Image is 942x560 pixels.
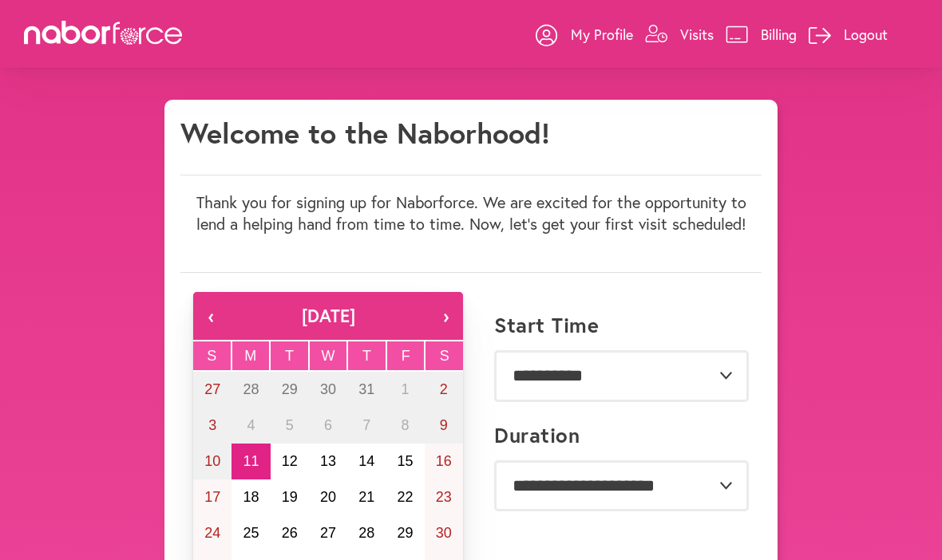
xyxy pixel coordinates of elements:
[386,479,424,515] button: August 22, 2025
[362,348,371,364] abbr: Thursday
[398,525,414,541] abbr: August 29, 2025
[425,444,463,479] button: August 16, 2025
[726,10,797,58] a: Billing
[193,479,232,515] button: August 17, 2025
[243,381,259,397] abbr: July 28, 2025
[402,417,410,433] abbr: August 8, 2025
[358,453,374,469] abbr: August 14, 2025
[347,408,386,444] button: August 7, 2025
[440,381,448,397] abbr: August 2, 2025
[232,372,270,408] button: July 28, 2025
[193,408,232,444] button: August 3, 2025
[204,381,220,397] abbr: July 27, 2025
[347,444,386,479] button: August 14, 2025
[207,348,216,364] abbr: Sunday
[320,381,336,397] abbr: July 30, 2025
[208,417,216,433] abbr: August 3, 2025
[425,372,463,408] button: August 2, 2025
[358,381,374,397] abbr: July 31, 2025
[398,453,414,469] abbr: August 15, 2025
[440,348,449,364] abbr: Saturday
[844,25,888,44] p: Logout
[204,525,220,541] abbr: August 24, 2025
[761,25,797,44] p: Billing
[232,408,270,444] button: August 4, 2025
[309,515,347,551] button: August 27, 2025
[402,381,410,397] abbr: August 1, 2025
[645,10,714,58] a: Visits
[428,292,463,340] button: ›
[271,479,309,515] button: August 19, 2025
[386,408,424,444] button: August 8, 2025
[309,444,347,479] button: August 13, 2025
[243,489,259,505] abbr: August 18, 2025
[271,444,309,479] button: August 12, 2025
[347,515,386,551] button: August 28, 2025
[680,25,714,44] p: Visits
[347,372,386,408] button: July 31, 2025
[180,191,762,235] p: Thank you for signing up for Naborforce. We are excited for the opportunity to lend a helping han...
[271,372,309,408] button: July 29, 2025
[322,348,335,364] abbr: Wednesday
[193,515,232,551] button: August 24, 2025
[193,292,228,340] button: ‹
[271,408,309,444] button: August 5, 2025
[809,10,888,58] a: Logout
[232,515,270,551] button: August 25, 2025
[243,453,259,469] abbr: August 11, 2025
[320,525,336,541] abbr: August 27, 2025
[536,10,633,58] a: My Profile
[243,525,259,541] abbr: August 25, 2025
[204,453,220,469] abbr: August 10, 2025
[440,417,448,433] abbr: August 9, 2025
[282,525,298,541] abbr: August 26, 2025
[193,444,232,479] button: August 10, 2025
[193,372,232,408] button: July 27, 2025
[398,489,414,505] abbr: August 22, 2025
[282,489,298,505] abbr: August 19, 2025
[204,489,220,505] abbr: August 17, 2025
[232,479,270,515] button: August 18, 2025
[271,515,309,551] button: August 26, 2025
[425,408,463,444] button: August 9, 2025
[436,489,452,505] abbr: August 23, 2025
[386,515,424,551] button: August 29, 2025
[386,444,424,479] button: August 15, 2025
[571,25,633,44] p: My Profile
[436,453,452,469] abbr: August 16, 2025
[358,489,374,505] abbr: August 21, 2025
[285,348,294,364] abbr: Tuesday
[282,381,298,397] abbr: July 29, 2025
[494,423,580,448] label: Duration
[180,116,550,150] h1: Welcome to the Naborhood!
[282,453,298,469] abbr: August 12, 2025
[324,417,332,433] abbr: August 6, 2025
[347,479,386,515] button: August 21, 2025
[320,489,336,505] abbr: August 20, 2025
[402,348,410,364] abbr: Friday
[309,372,347,408] button: July 30, 2025
[425,479,463,515] button: August 23, 2025
[247,417,255,433] abbr: August 4, 2025
[309,479,347,515] button: August 20, 2025
[358,525,374,541] abbr: August 28, 2025
[232,444,270,479] button: August 11, 2025
[320,453,336,469] abbr: August 13, 2025
[228,292,428,340] button: [DATE]
[386,372,424,408] button: August 1, 2025
[436,525,452,541] abbr: August 30, 2025
[286,417,294,433] abbr: August 5, 2025
[244,348,256,364] abbr: Monday
[494,313,599,337] label: Start Time
[425,515,463,551] button: August 30, 2025
[309,408,347,444] button: August 6, 2025
[362,417,370,433] abbr: August 7, 2025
